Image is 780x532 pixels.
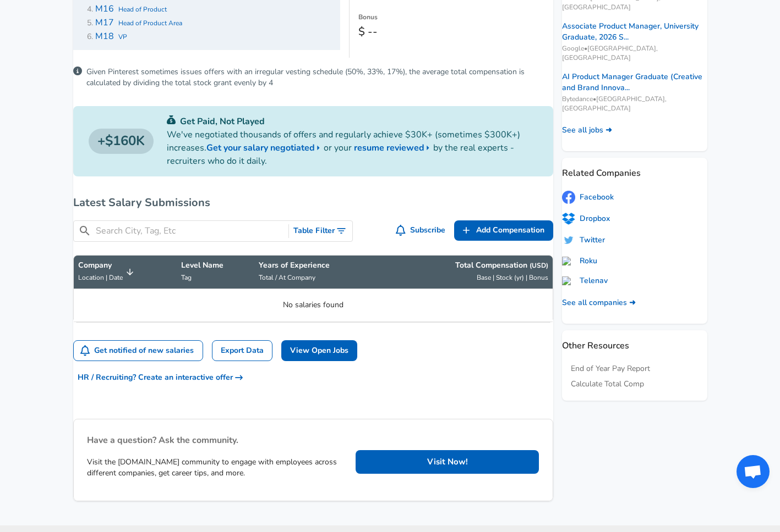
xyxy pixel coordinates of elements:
a: Twitter [562,234,605,247]
span: Head of Product [118,5,167,14]
table: Salary Submissions [73,255,553,323]
p: Visit the [DOMAIN_NAME] community to engage with employees across different companies, get career... [87,457,347,479]
a: View Open Jobs [281,340,357,362]
img: uitCbKH.png [562,234,575,247]
span: M16 [95,3,114,15]
a: AI Product Manager Graduate (Creative and Brand Innova... [562,71,707,93]
button: HR / Recruiting? Create an interactive offer [73,368,247,388]
img: svg+xml;base64,PHN2ZyB4bWxucz0iaHR0cDovL3d3dy53My5vcmcvMjAwMC9zdmciIGZpbGw9IiMwYzU0NjAiIHZpZXdCb3... [167,115,176,124]
dt: Bonus [358,12,553,23]
p: Related Companies [562,158,707,180]
a: $160K [89,129,154,154]
span: M17 [95,16,114,29]
a: M16Head of Product [95,4,167,14]
a: See all companies ➜ [562,297,636,308]
img: dropboxlogo.png [562,213,575,225]
a: Facebook [562,191,614,204]
p: Company [78,260,123,271]
span: Base | Stock (yr) | Bonus [477,273,548,282]
a: M18VP [95,31,127,42]
span: Location | Date [78,273,123,282]
button: (USD) [530,261,548,270]
td: No salaries found [74,289,553,322]
span: M18 [95,30,114,42]
a: Export Data [212,340,272,362]
input: Search City, Tag, Etc [96,224,285,238]
a: Telenav [562,275,608,286]
dd: $ -- [358,23,553,41]
span: Total / At Company [259,273,315,282]
span: Total Compensation (USD) Base | Stock (yr) | Bonus [380,260,548,284]
button: Subscribe [394,220,450,241]
a: Dropbox [562,213,610,225]
a: Add Compensation [454,220,553,241]
p: Total Compensation [455,260,548,271]
div: Open chat [737,455,770,488]
a: End of Year Pay Report [571,363,650,374]
button: Get notified of new salaries [74,341,203,361]
span: Tag [181,273,192,282]
p: We've negotiated thousands of offers and regularly achieve $30K+ (sometimes $300K+) increases. or... [167,128,538,168]
h6: Latest Salary Submissions [73,194,553,212]
a: Calculate Total Comp [571,379,644,390]
img: facebooklogo.png [562,191,575,204]
img: roku.com [562,257,575,265]
h6: Have a question? Ask the community. [87,433,347,448]
a: Visit Now! [356,450,539,473]
a: Associate Product Manager, University Graduate, 2026 S... [562,21,707,43]
a: Roku [562,256,597,267]
span: Head of Product Area [118,19,182,27]
a: See all jobs ➜ [562,125,612,136]
img: telenav.com [562,276,575,285]
p: Get Paid, Not Played [167,115,538,128]
span: HR / Recruiting? Create an interactive offer [78,371,243,385]
a: Get your salary negotiated [206,141,324,154]
span: VP [118,32,127,41]
span: CompanyLocation | Date [78,260,137,284]
p: Other Resources [562,330,707,352]
a: resume reviewed [354,141,433,154]
span: Bytedance • [GEOGRAPHIC_DATA], [GEOGRAPHIC_DATA] [562,95,707,113]
a: M17Head of Product Area [95,18,182,28]
span: Google • [GEOGRAPHIC_DATA], [GEOGRAPHIC_DATA] [562,44,707,63]
p: Given Pinterest sometimes issues offers with an irregular vesting schedule (50%, 33%, 17%), the a... [86,66,553,88]
p: Years of Experience [259,260,372,271]
span: Add Compensation [476,224,544,237]
button: Toggle Search Filters [289,221,352,241]
p: Level Name [181,260,250,271]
